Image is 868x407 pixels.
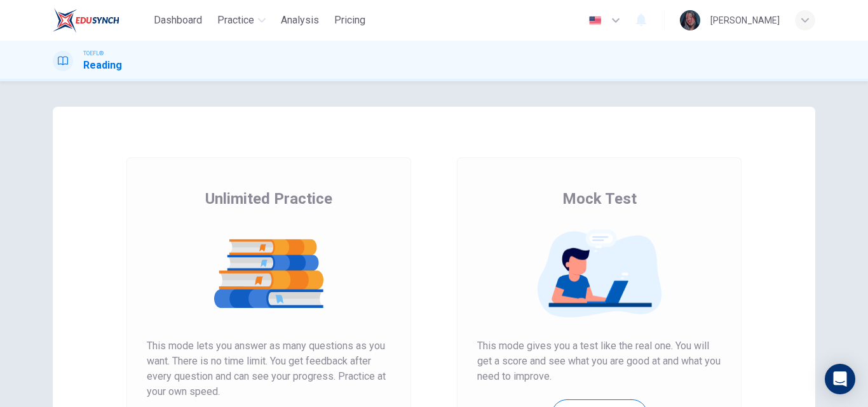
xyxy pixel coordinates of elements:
span: Pricing [334,13,365,28]
button: Analysis [276,9,324,32]
img: Profile picture [680,10,700,30]
span: This mode lets you answer as many questions as you want. There is no time limit. You get feedback... [147,338,391,399]
span: Analysis [281,13,319,28]
span: TOEFL® [83,49,104,58]
span: Dashboard [154,13,202,28]
img: EduSynch logo [53,8,119,33]
button: Dashboard [149,9,207,32]
button: Pricing [329,9,370,32]
span: Practice [217,13,254,28]
img: en [587,16,603,25]
span: Unlimited Practice [205,189,332,209]
span: This mode gives you a test like the real one. You will get a score and see what you are good at a... [477,338,721,384]
button: Practice [212,9,271,32]
a: EduSynch logo [53,8,149,33]
span: Mock Test [562,189,637,209]
div: Open Intercom Messenger [825,364,855,394]
h1: Reading [83,58,122,73]
div: [PERSON_NAME] [710,13,780,28]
